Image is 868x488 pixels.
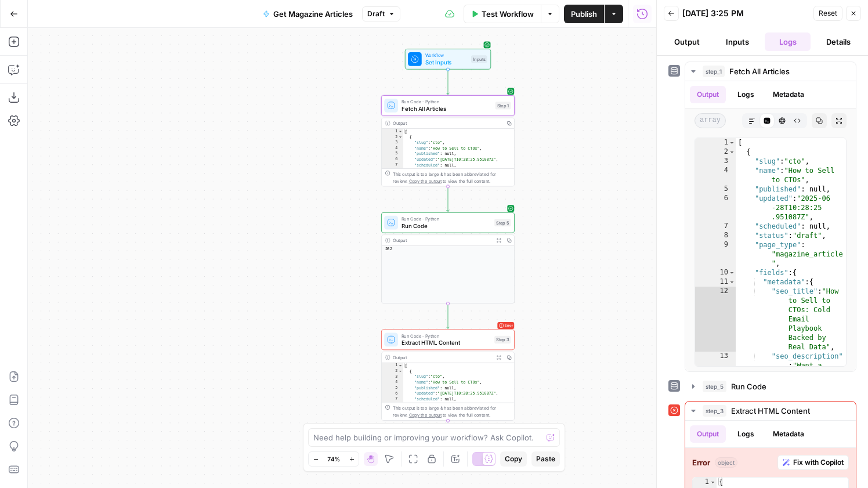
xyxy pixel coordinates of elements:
span: Test Workflow [482,8,534,20]
div: 3 [695,157,736,166]
div: 7 [382,162,403,168]
div: WorkflowSet InputsInputs [381,49,515,70]
span: 74% [327,454,340,464]
span: object [715,457,737,468]
div: Output [393,237,491,244]
div: 2 [695,147,736,157]
div: 4 [382,379,403,385]
div: 4 [382,146,403,151]
span: Reset [819,8,837,19]
div: Output [393,354,491,361]
strong: Error [692,457,710,468]
button: Output [690,425,726,443]
span: Draft [367,9,385,19]
div: 1 [693,478,717,487]
span: Get Magazine Articles [273,8,353,20]
button: Test Workflow [464,5,541,23]
span: Toggle code folding, rows 1 through 4 [710,478,716,487]
div: 1 [695,138,736,147]
span: Toggle code folding, rows 2 through 171 [729,147,735,157]
span: Set Inputs [425,58,468,67]
div: 1 [382,363,403,368]
div: Run Code · PythonFetch All ArticlesStep 1Output[ { "slug":"cto", "name":"How to Sell to CTOs", "p... [381,95,515,186]
div: 6 [382,391,403,397]
div: 7 [695,222,736,231]
button: Reset [813,6,842,21]
span: Run Code · Python [402,332,491,339]
div: 3 [382,374,403,380]
g: Edge from start to step_1 [447,70,449,95]
div: 5 [382,385,403,391]
span: Run Code [402,221,491,230]
span: Fetch All Articles [729,66,790,77]
span: Error [505,320,513,331]
div: 7 [382,396,403,402]
div: 11 [695,277,736,287]
span: Fetch All Articles [402,104,492,113]
g: Edge from step_5 to step_3 [447,303,449,328]
button: Output [690,86,726,103]
span: Extract HTML Content [402,338,491,347]
div: 10 [695,268,736,277]
div: 9 [695,240,736,268]
div: 5 [695,185,736,194]
button: Paste [531,451,560,467]
button: Publish [564,5,604,23]
button: Logs [730,425,761,443]
button: Get Magazine Articles [256,5,360,23]
span: Toggle code folding, rows 11 through 75 [729,277,735,287]
g: Edge from step_1 to step_5 [447,186,449,211]
div: Inputs [471,55,487,63]
div: This output is too large & has been abbreviated for review. to view the full content. [393,404,511,418]
button: Fix with Copilot [777,455,849,470]
div: Step 1 [496,102,511,109]
span: Toggle code folding, rows 1 through 33922 [729,138,735,147]
button: Draft [362,6,400,21]
div: 2 [382,368,403,374]
span: Toggle code folding, rows 1 through 110 [398,363,403,368]
span: step_1 [703,66,725,77]
button: Details [815,32,861,51]
div: 262 [382,246,514,252]
span: Copy the output [409,178,442,183]
div: 6 [382,157,403,162]
span: step_5 [703,381,726,392]
span: Copy the output [409,413,442,418]
span: Toggle code folding, rows 2 through 109 [398,368,403,374]
div: Run Code · PythonRun CodeStep 5Output262 [381,212,515,303]
button: Inputs [714,32,760,51]
div: This output is too large & has been abbreviated for review. to view the full content. [393,171,511,185]
span: Workflow [425,52,468,59]
span: Run Code [731,381,766,392]
span: Paste [536,454,555,464]
span: Copy [505,454,522,464]
div: 3 [382,140,403,146]
button: Metadata [766,86,811,103]
span: Run Code · Python [402,98,492,105]
button: Logs [765,32,811,51]
span: Toggle code folding, rows 10 through 170 [729,268,735,277]
div: 12 [695,287,736,352]
span: Publish [571,8,597,20]
button: Logs [730,86,761,103]
button: Metadata [766,425,811,443]
span: step_3 [703,405,726,417]
div: 5 [382,151,403,157]
span: Fix with Copilot [793,457,844,468]
div: 8 [695,231,736,240]
span: array [695,113,726,128]
div: Output [393,120,501,126]
span: Run Code · Python [402,215,491,222]
div: Step 5 [494,219,511,226]
button: Output [664,32,710,51]
button: Copy [500,451,527,467]
div: 4 [695,166,736,185]
div: 2 [382,135,403,140]
div: Step 3 [494,336,511,344]
span: Extract HTML Content [731,405,810,417]
div: ErrorRun Code · PythonExtract HTML ContentStep 3Output[ { "slug":"cto", "name":"How to Sell to CT... [381,330,515,421]
div: 1 [382,129,403,135]
span: Toggle code folding, rows 1 through 110 [398,129,403,135]
div: 6 [695,194,736,222]
span: Toggle code folding, rows 2 through 109 [398,135,403,140]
